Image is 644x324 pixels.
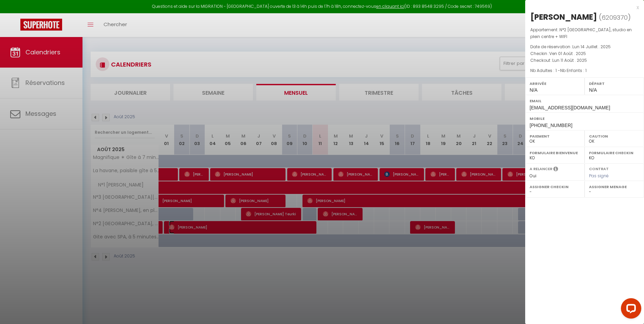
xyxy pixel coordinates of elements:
[602,13,628,22] span: 6209370
[530,105,610,110] span: [EMAIL_ADDRESS][DOMAIN_NAME]
[530,26,639,40] p: Appartement :
[589,133,640,140] label: Caution
[530,97,640,104] label: Email
[530,80,580,87] label: Arrivée
[589,183,640,190] label: Assigner Menage
[530,68,587,73] span: Nb Adultes : 1 -
[530,133,580,140] label: Paiement
[589,87,597,93] span: N/A
[530,87,537,93] span: N/A
[525,3,639,12] div: x
[589,166,609,170] label: Contrat
[530,12,597,22] div: [PERSON_NAME]
[530,43,639,50] p: Date de réservation :
[560,68,587,73] span: Nb Enfants : 1
[530,123,572,128] span: [PHONE_NUMBER]
[553,166,558,174] i: Sélectionner OUI si vous souhaiter envoyer les séquences de messages post-checkout
[549,51,586,56] span: Ven 01 Août . 2025
[589,149,640,156] label: Formulaire Checkin
[589,173,609,179] span: Pas signé
[530,50,639,57] p: Checkin :
[599,13,631,22] span: ( )
[615,295,644,324] iframe: LiveChat chat widget
[589,80,640,87] label: Départ
[530,115,640,122] label: Mobile
[530,183,580,190] label: Assigner Checkin
[530,57,639,64] p: Checkout :
[530,27,632,39] span: N°2 [GEOGRAPHIC_DATA], studio en plein centre + WIFI
[552,57,587,63] span: Lun 11 Août . 2025
[530,166,552,172] label: A relancer
[572,44,611,50] span: Lun 14 Juillet . 2025
[530,149,580,156] label: Formulaire Bienvenue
